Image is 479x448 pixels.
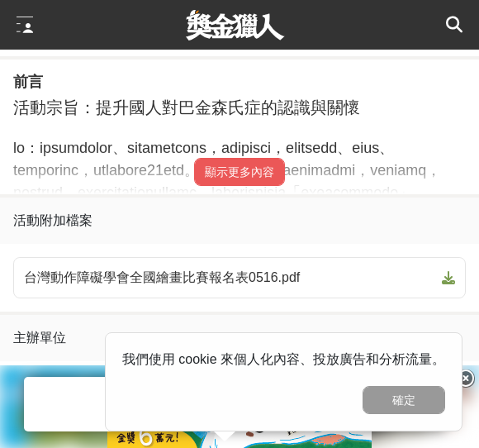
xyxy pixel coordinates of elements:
[13,140,441,312] span: lo：ipsumdolor、sitametcons，adipisci，elitsedd、eius、temporinc，utlabore21etd。magn，aliquaenimadmi，veni...
[122,352,445,366] span: 我們使用 cookie 來個人化內容、投放廣告和分析流量。
[363,386,445,414] button: 確定
[13,98,360,117] span: 活動宗旨：提升國人對巴金森氏症的認識與關懷
[194,158,285,186] button: 顯示更多內容
[13,73,43,90] strong: 前言
[24,268,435,288] span: 台灣動作障礙學會全國繪畫比賽報名表0516.pdf
[13,257,466,298] a: 台灣動作障礙學會全國繪畫比賽報名表0516.pdf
